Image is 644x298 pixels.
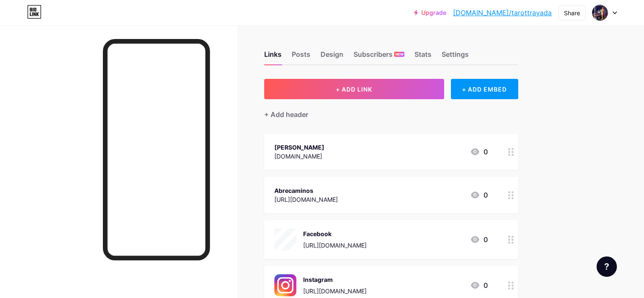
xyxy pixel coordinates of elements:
div: Subscribers [354,49,404,64]
img: tarottrayada [592,5,608,21]
a: Upgrade [414,9,446,16]
span: NEW [395,52,404,57]
button: + ADD LINK [264,79,444,99]
div: + ADD EMBED [451,79,518,99]
div: + Add header [264,109,308,120]
a: [DOMAIN_NAME]/tarottrayada [453,8,552,18]
div: Instagram [303,275,367,284]
div: [DOMAIN_NAME] [274,152,324,161]
div: Abrecaminos [274,186,338,195]
div: 0 [470,280,488,290]
div: Design [321,49,343,64]
div: Settings [442,49,469,64]
div: 0 [470,234,488,245]
div: 0 [470,190,488,200]
div: Facebook [303,229,367,238]
div: [PERSON_NAME] [274,143,324,152]
div: Links [264,49,282,64]
span: + ADD LINK [336,86,372,93]
div: Posts [292,49,310,64]
div: Stats [415,49,431,64]
div: [URL][DOMAIN_NAME] [274,195,338,204]
div: [URL][DOMAIN_NAME] [303,241,367,250]
div: Share [564,8,580,17]
div: 0 [470,147,488,157]
img: Instagram [274,274,296,296]
div: [URL][DOMAIN_NAME] [303,287,367,295]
